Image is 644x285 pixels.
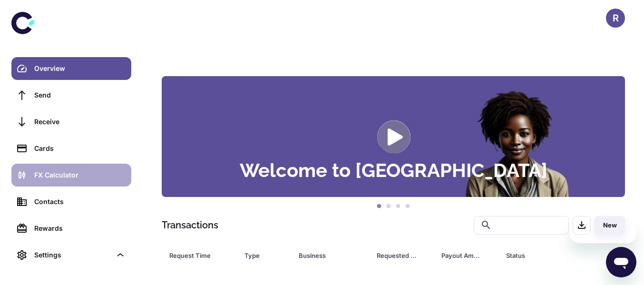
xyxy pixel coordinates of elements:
div: Rewards [34,223,126,234]
div: Send [34,90,126,100]
button: 3 [393,202,403,211]
iframe: Message from company [570,222,636,243]
div: Payout Amount [441,249,482,262]
div: Settings [34,250,111,260]
div: Request Time [169,249,221,262]
a: Send [11,84,131,107]
div: Status [506,249,573,262]
span: Status [506,249,585,262]
span: Request Time [169,249,233,262]
div: Receive [34,117,126,127]
div: Requested Amount [377,249,418,262]
h1: Transactions [162,218,218,232]
button: R [606,9,625,28]
div: Settings [11,244,131,266]
div: Overview [34,63,126,74]
button: 2 [384,202,393,211]
span: Type [244,249,287,262]
a: FX Calculator [11,164,131,187]
a: Contacts [11,190,131,213]
h3: Welcome to [GEOGRAPHIC_DATA] [240,161,547,180]
div: Cards [34,143,126,154]
iframe: Button to launch messaging window [606,247,636,277]
a: Receive [11,110,131,133]
button: 1 [374,202,384,211]
span: Payout Amount [441,249,495,262]
div: Contacts [34,197,126,207]
div: Type [244,249,275,262]
span: Requested Amount [377,249,430,262]
button: New [595,216,625,235]
div: FX Calculator [34,170,126,180]
a: Cards [11,137,131,160]
button: 4 [403,202,412,211]
a: Rewards [11,217,131,240]
a: Overview [11,57,131,80]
